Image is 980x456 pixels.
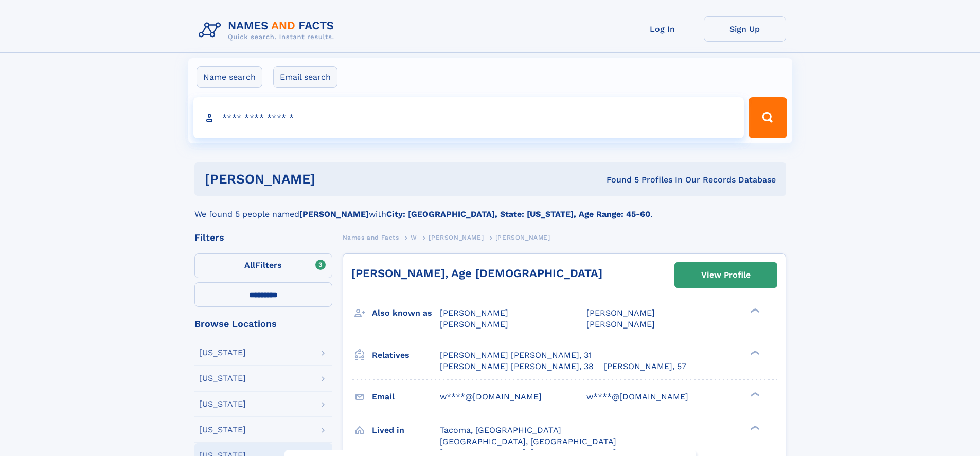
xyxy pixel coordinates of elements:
[440,350,592,361] a: [PERSON_NAME] [PERSON_NAME], 31
[351,267,602,280] a: [PERSON_NAME], Age [DEMOGRAPHIC_DATA]
[193,97,744,138] input: search input
[495,234,550,241] span: [PERSON_NAME]
[440,425,561,435] span: Tacoma, [GEOGRAPHIC_DATA]
[411,231,417,244] a: W
[194,233,332,242] div: Filters
[199,349,246,357] div: [US_STATE]
[440,319,508,329] span: [PERSON_NAME]
[372,304,440,322] h3: Also known as
[205,173,461,186] h1: [PERSON_NAME]
[372,422,440,439] h3: Lived in
[704,16,786,42] a: Sign Up
[440,361,594,372] a: [PERSON_NAME] [PERSON_NAME], 38
[429,234,484,241] span: [PERSON_NAME]
[194,319,332,329] div: Browse Locations
[461,174,776,186] div: Found 5 Profiles In Our Records Database
[273,66,337,88] label: Email search
[194,253,332,278] label: Filters
[372,388,440,406] h3: Email
[199,374,246,382] div: [US_STATE]
[748,424,760,431] div: ❯
[244,260,255,270] span: All
[372,346,440,364] h3: Relatives
[749,97,787,138] button: Search Button
[440,436,616,446] span: [GEOGRAPHIC_DATA], [GEOGRAPHIC_DATA]
[386,209,650,219] b: City: [GEOGRAPHIC_DATA], State: [US_STATE], Age Range: 45-60
[343,231,399,244] a: Names and Facts
[586,319,655,329] span: [PERSON_NAME]
[194,196,786,221] div: We found 5 people named with .
[621,16,704,42] a: Log In
[748,307,760,314] div: ❯
[748,349,760,356] div: ❯
[197,66,262,88] label: Name search
[194,16,343,44] img: Logo Names and Facts
[586,308,655,318] span: [PERSON_NAME]
[199,426,246,434] div: [US_STATE]
[675,263,777,287] a: View Profile
[440,308,508,318] span: [PERSON_NAME]
[701,263,751,287] div: View Profile
[604,361,686,372] a: [PERSON_NAME], 57
[299,209,369,219] b: [PERSON_NAME]
[411,234,417,241] span: W
[429,231,484,244] a: [PERSON_NAME]
[748,391,760,397] div: ❯
[199,400,246,408] div: [US_STATE]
